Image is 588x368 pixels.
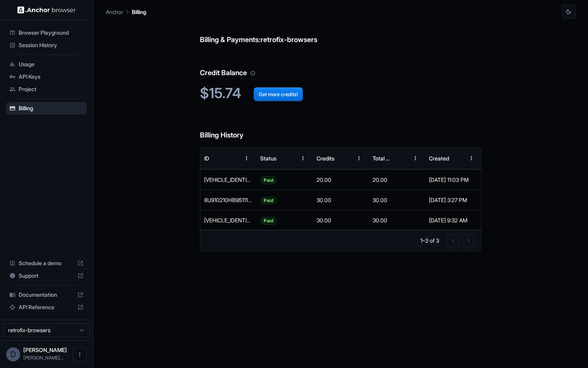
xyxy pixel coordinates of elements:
[261,170,276,190] span: Paid
[429,190,478,210] div: [DATE] 3:27 PM
[6,301,87,313] div: API Reference
[106,7,146,16] nav: breadcrumb
[313,210,369,230] div: 30.00
[6,39,87,51] div: Session History
[19,85,84,93] span: Project
[106,8,123,16] p: Anchor
[226,151,240,165] button: Sort
[200,210,257,230] div: 5HX60515W66250531
[450,151,464,165] button: Sort
[261,211,276,231] span: Paid
[6,58,87,70] div: Usage
[240,151,254,165] button: Menu
[73,347,87,361] button: Open menu
[200,190,257,210] div: 8U910210HB951113P
[204,155,209,162] div: ID
[19,41,84,49] span: Session History
[429,170,478,190] div: [DATE] 11:03 PM
[261,190,276,210] span: Paid
[6,347,20,361] div: D
[408,151,422,165] button: Menu
[6,102,87,114] div: Billing
[19,259,74,267] span: Schedule a demo
[19,291,74,299] span: Documentation
[200,169,257,190] div: 08T95262MW0586048
[200,85,482,102] h2: $15.74
[23,347,67,353] span: Daniel Portela
[132,8,146,16] p: Billing
[6,289,87,301] div: Documentation
[19,29,84,37] span: Browser Playground
[338,151,352,165] button: Sort
[313,169,369,190] div: 20.00
[420,237,439,245] p: 1–3 of 3
[6,83,87,95] div: Project
[19,104,84,112] span: Billing
[296,151,310,165] button: Menu
[260,155,276,162] div: Status
[23,355,63,361] span: daniel@retrofix.ai
[6,70,87,83] div: API Keys
[6,26,87,39] div: Browser Playground
[282,151,296,165] button: Sort
[17,6,76,14] img: Anchor Logo
[313,190,369,210] div: 30.00
[429,155,449,162] div: Created
[254,87,303,101] button: Get more credits!
[6,257,87,269] div: Schedule a demo
[429,210,478,230] div: [DATE] 9:32 AM
[200,114,482,141] h6: Billing History
[19,303,74,311] span: API Reference
[19,73,84,81] span: API Keys
[6,269,87,282] div: Support
[250,70,255,76] svg: Your credit balance will be consumed as you use the API. Visit the usage page to view a breakdown...
[369,169,425,190] div: 20.00
[394,151,408,165] button: Sort
[352,151,366,165] button: Menu
[369,190,425,210] div: 30.00
[19,60,84,68] span: Usage
[19,272,74,280] span: Support
[200,52,482,79] h6: Credit Balance
[200,19,482,46] h6: Billing & Payments: retrofix-browsers
[369,210,425,230] div: 30.00
[464,151,478,165] button: Menu
[317,155,334,162] div: Credits
[373,155,394,162] div: Total Cost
